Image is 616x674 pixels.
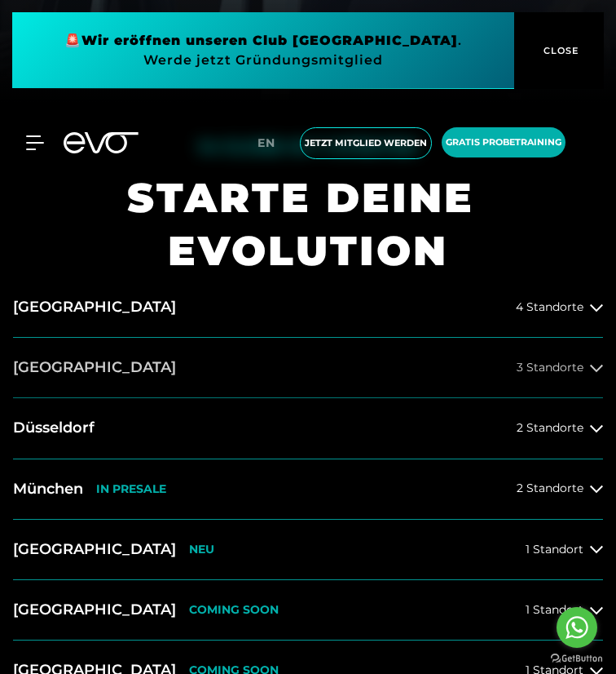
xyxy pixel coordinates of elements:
[517,422,583,434] span: 2 Standorte
[551,654,603,663] a: Go to GetButton.io website
[437,127,570,159] a: Gratis Probetraining
[295,127,437,159] a: Jetzt Mitglied werden
[305,136,427,150] span: Jetzt Mitglied werden
[96,482,166,496] p: IN PRESALE
[257,135,275,150] span: en
[514,12,604,89] button: CLOSE
[13,277,603,338] button: [GEOGRAPHIC_DATA]4 Standorte
[13,539,176,560] h2: [GEOGRAPHIC_DATA]
[557,607,597,648] a: Go to whatsapp
[13,479,83,499] h2: München
[13,357,176,378] h2: [GEOGRAPHIC_DATA]
[13,398,603,459] button: Düsseldorf2 Standorte
[13,418,95,438] h2: Düsseldorf
[526,604,583,616] span: 1 Standort
[517,361,583,374] span: 3 Standorte
[13,459,603,520] button: MünchenIN PRESALE2 Standorte
[539,43,579,58] span: CLOSE
[257,134,285,153] a: en
[446,135,561,149] span: Gratis Probetraining
[13,171,603,277] h1: STARTE DEINE EVOLUTION
[526,543,583,556] span: 1 Standort
[13,520,603,580] button: [GEOGRAPHIC_DATA]NEU1 Standort
[13,600,176,620] h2: [GEOGRAPHIC_DATA]
[13,338,603,398] button: [GEOGRAPHIC_DATA]3 Standorte
[516,301,583,313] span: 4 Standorte
[189,543,214,556] p: NEU
[189,603,279,617] p: COMING SOON
[13,580,603,641] button: [GEOGRAPHIC_DATA]COMING SOON1 Standort
[13,297,176,317] h2: [GEOGRAPHIC_DATA]
[517,482,583,494] span: 2 Standorte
